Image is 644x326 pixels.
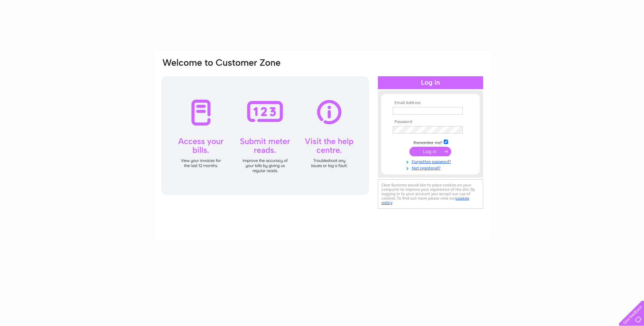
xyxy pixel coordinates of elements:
[391,101,470,105] th: Email Address:
[409,147,451,156] input: Submit
[393,158,470,164] a: Forgotten password?
[378,179,483,209] div: Clear Business would like to place cookies on your computer to improve your experience of the sit...
[382,196,469,205] a: cookies policy
[391,139,470,145] td: Remember me?
[393,164,470,171] a: Not registered?
[391,120,470,124] th: Password:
